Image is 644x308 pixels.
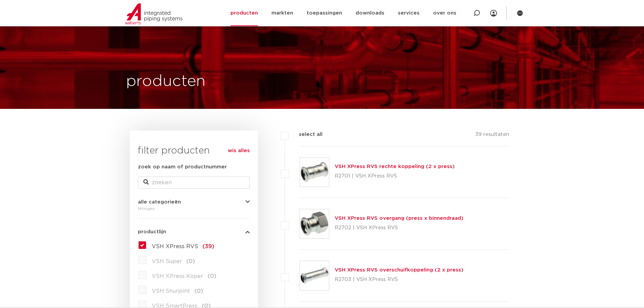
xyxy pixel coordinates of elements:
a: wis alles [228,147,250,155]
p: R2702 | VSH XPress RVS [335,222,463,233]
span: VSH XPress Koper [152,274,203,279]
button: alle categorieën [138,199,250,205]
span: alle categorieën [138,199,181,205]
img: Thumbnail for VSH XPress RVS rechte koppeling (2 x press) [300,158,329,187]
span: (0) [208,274,216,279]
span: (39) [202,244,214,249]
img: Thumbnail for VSH XPress RVS overschuifkoppeling (2 x press) [300,261,329,290]
a: VSH XPress RVS overschuifkoppeling (2 x press) [335,267,463,273]
a: VSH XPress RVS overgang (press x binnendraad) [335,216,463,221]
div: fittingen [138,205,250,213]
label: zoek op naam of productnummer [138,163,227,171]
a: VSH XPress RVS rechte koppeling (2 x press) [335,164,455,169]
span: (0) [186,259,195,264]
p: 39 resultaten [475,131,509,141]
label: select all [289,131,323,139]
span: (0) [194,288,203,294]
h1: producten [126,71,206,92]
p: R2703 | VSH XPress RVS [335,274,463,285]
h3: filter producten [138,144,250,158]
span: productlijn [138,229,166,234]
img: Thumbnail for VSH XPress RVS overgang (press x binnendraad) [300,209,329,238]
button: productlijn [138,229,250,234]
span: VSH Shurjoint [152,288,190,294]
p: R2701 | VSH XPress RVS [335,171,455,182]
input: zoeken [138,176,250,189]
span: VSH XPress RVS [152,244,198,249]
span: VSH Super [152,259,182,264]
